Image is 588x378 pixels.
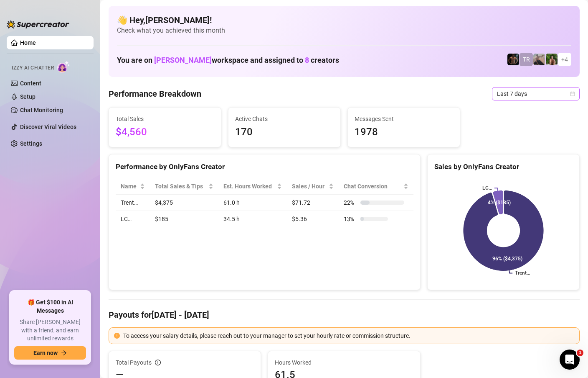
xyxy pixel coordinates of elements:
[287,211,339,227] td: $5.36
[497,87,575,100] span: Last 7 days
[515,270,530,276] text: Trent…
[482,185,492,191] text: LC…
[275,358,413,367] span: Hours Worked
[355,124,453,140] span: 1978
[117,26,571,35] span: Check what you achieved this month
[344,182,401,191] span: Chat Conversion
[287,178,339,195] th: Sales / Hour
[434,161,573,172] div: Sales by OnlyFans Creator
[533,54,545,65] img: LC
[12,64,54,72] span: Izzy AI Chatter
[287,195,339,211] td: $71.72
[561,55,568,64] span: + 4
[116,178,150,195] th: Name
[116,161,413,172] div: Performance by OnlyFans Creator
[223,182,275,191] div: Est. Hours Worked
[570,91,575,96] span: calendar
[339,178,413,195] th: Chat Conversion
[116,358,152,367] span: Total Payouts
[154,56,212,64] span: [PERSON_NAME]
[292,182,327,191] span: Sales / Hour
[121,182,138,191] span: Name
[523,55,530,64] span: TR
[57,61,70,73] img: AI Chatter
[344,214,357,224] span: 13 %
[109,309,580,321] h4: Payouts for [DATE] - [DATE]
[546,54,558,65] img: Nathaniel
[116,114,214,123] span: Total Sales
[355,114,453,123] span: Messages Sent
[117,56,339,65] h1: You are on workspace and assigned to creators
[116,211,150,227] td: LC…
[235,124,334,140] span: 170
[33,350,58,356] span: Earn now
[218,211,287,227] td: 34.5 h
[7,20,69,28] img: logo-BBDzfeDw.svg
[20,39,36,46] a: Home
[155,182,206,191] span: Total Sales & Tips
[14,318,86,343] span: Share [PERSON_NAME] with a friend, and earn unlimited rewards
[218,195,287,211] td: 61.0 h
[344,198,357,207] span: 22 %
[116,195,150,211] td: Trent…
[577,350,583,356] span: 1
[20,80,41,87] a: Content
[116,124,214,140] span: $4,560
[20,107,63,113] a: Chat Monitoring
[123,331,574,340] div: To access your salary details, please reach out to your manager to set your hourly rate or commis...
[14,346,86,360] button: Earn nowarrow-right
[150,211,218,227] td: $185
[150,178,218,195] th: Total Sales & Tips
[560,350,580,370] iframe: Intercom live chat
[235,114,334,123] span: Active Chats
[117,14,571,26] h4: 👋 Hey, [PERSON_NAME] !
[14,298,86,315] span: 🎁 Get $100 in AI Messages
[150,195,218,211] td: $4,375
[155,360,161,365] span: info-circle
[507,54,519,65] img: Trent
[61,350,67,356] span: arrow-right
[305,56,309,64] span: 8
[20,140,42,147] a: Settings
[109,88,201,100] h4: Performance Breakdown
[20,93,35,100] a: Setup
[114,333,120,339] span: exclamation-circle
[20,123,76,130] a: Discover Viral Videos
